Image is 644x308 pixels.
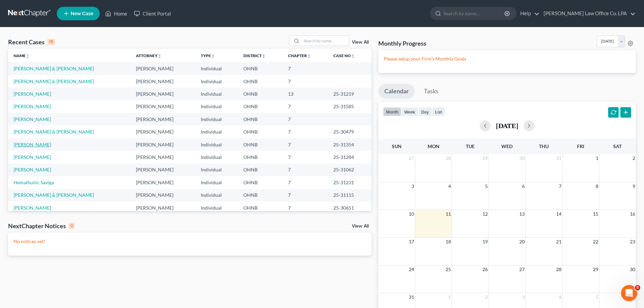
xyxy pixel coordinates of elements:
span: 4 [558,293,562,301]
span: 27 [408,154,415,162]
span: Tue [466,143,475,149]
span: 24 [408,265,415,274]
td: 7 [283,176,328,189]
div: Recent Cases [8,38,55,46]
span: 21 [555,238,562,246]
td: [PERSON_NAME] [130,176,195,189]
a: Hemathulin, Saviga [14,180,54,185]
span: 30 [629,265,636,274]
td: 7 [283,100,328,113]
span: 2 [632,154,636,162]
a: Attorneyunfold_more [136,53,162,58]
span: Sun [392,143,402,149]
td: Individual [195,176,238,189]
a: [PERSON_NAME] & [PERSON_NAME] [14,129,94,135]
span: 20 [519,238,525,246]
td: [PERSON_NAME] [130,62,195,75]
a: [PERSON_NAME] [14,205,51,211]
td: [PERSON_NAME] [130,125,195,138]
td: OHNB [238,138,283,151]
span: 2 [484,293,488,301]
span: 25 [445,265,452,274]
td: OHNB [238,88,283,100]
i: unfold_more [351,54,355,58]
span: 15 [592,210,599,218]
td: 7 [283,75,328,88]
span: 30 [519,154,525,162]
td: 7 [283,113,328,125]
a: [PERSON_NAME] Law Office Co. LPA [540,7,636,20]
span: 13 [519,210,525,218]
a: Districtunfold_more [243,53,266,58]
td: OHNB [238,189,283,202]
span: New Case [71,11,93,16]
td: [PERSON_NAME] [130,100,195,113]
a: [PERSON_NAME] [14,154,51,160]
span: 27 [519,265,525,274]
td: OHNB [238,202,283,214]
span: 18 [445,238,452,246]
td: 25-30651 [328,202,372,214]
td: 13 [283,88,328,100]
span: Fri [577,143,584,149]
span: 31 [555,154,562,162]
a: Case Nounfold_more [333,53,355,58]
span: 3 [521,293,525,301]
td: Individual [195,189,238,202]
a: [PERSON_NAME] [14,142,51,147]
td: [PERSON_NAME] [130,88,195,100]
td: OHNB [238,151,283,163]
i: unfold_more [158,54,162,58]
td: OHNB [238,164,283,176]
a: [PERSON_NAME] & [PERSON_NAME] [14,192,94,198]
a: [PERSON_NAME] [14,167,51,172]
span: 14 [555,210,562,218]
span: 5 [484,182,488,190]
a: [PERSON_NAME] [14,103,51,109]
span: 23 [629,238,636,246]
iframe: Intercom live chat [621,285,637,301]
td: 25-31219 [328,88,372,100]
input: Search by name... [444,7,505,20]
button: week [401,107,418,116]
div: 0 [69,223,75,229]
span: 16 [629,210,636,218]
span: 28 [445,154,452,162]
a: Typeunfold_more [201,53,215,58]
a: [PERSON_NAME] [14,116,51,122]
i: unfold_more [262,54,266,58]
td: Individual [195,88,238,100]
span: 5 [595,293,599,301]
td: 7 [283,164,328,176]
a: [PERSON_NAME] & [PERSON_NAME] [14,66,94,71]
td: Individual [195,125,238,138]
span: 3 [411,182,415,190]
span: 1 [448,293,452,301]
td: 7 [283,189,328,202]
span: 28 [555,265,562,274]
div: NextChapter Notices [8,222,75,230]
td: OHNB [238,100,283,113]
td: 25-31585 [328,100,372,113]
td: 7 [283,138,328,151]
td: 25-31115 [328,189,372,202]
td: [PERSON_NAME] [130,151,195,163]
td: 7 [283,151,328,163]
button: list [432,107,445,116]
span: 22 [592,238,599,246]
td: 25-31231 [328,176,372,189]
td: Individual [195,62,238,75]
a: View All [352,224,369,229]
span: 10 [408,210,415,218]
span: 7 [558,182,562,190]
td: [PERSON_NAME] [130,189,195,202]
td: OHNB [238,75,283,88]
span: 9 [632,182,636,190]
td: 25-30479 [328,125,372,138]
td: 7 [283,62,328,75]
span: 29 [482,154,488,162]
a: Help [517,7,540,20]
td: Individual [195,75,238,88]
a: Calendar [378,84,415,99]
td: OHNB [238,62,283,75]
